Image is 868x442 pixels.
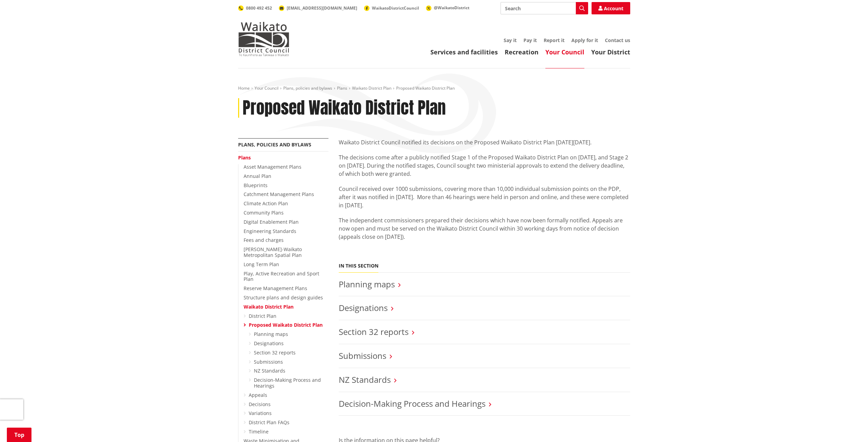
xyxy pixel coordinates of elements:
[244,219,299,225] a: Digital Enablement Plan
[249,410,272,416] a: Variations
[255,85,278,91] a: Your Council
[283,85,332,91] a: Plans, policies and bylaws
[238,154,251,161] a: Plans
[246,5,272,11] span: 0800 492 452
[339,398,485,409] a: Decision-Making Process and Hearings
[426,5,469,11] a: @WaikatoDistrict
[501,2,588,14] input: Search input
[505,48,539,56] a: Recreation
[254,367,285,374] a: NZ Standards
[254,340,284,347] a: Designations
[254,377,321,389] a: Decision-Making Process and Hearings
[339,302,388,313] a: Designations
[396,85,455,91] span: Proposed Waikato District Plan
[238,85,250,91] a: Home
[372,5,419,11] span: WaikatoDistrictCouncil
[591,48,630,56] a: Your District
[434,5,469,11] span: @WaikatoDistrict
[244,228,296,234] a: Engineering Standards
[244,294,323,301] a: Structure plans and design guides
[339,216,630,241] p: The independent commissioners prepared their decisions which have now been formally notified. App...
[430,48,498,56] a: Services and facilities
[339,350,386,361] a: Submissions
[339,278,395,290] a: Planning maps
[244,285,307,291] a: Reserve Management Plans
[244,209,284,216] a: Community Plans
[254,331,288,337] a: Planning maps
[545,48,584,56] a: Your Council
[544,37,565,43] a: Report it
[238,86,630,91] nav: breadcrumb
[249,428,269,435] a: Timeline
[279,5,357,11] a: [EMAIL_ADDRESS][DOMAIN_NAME]
[7,428,31,442] a: Top
[352,85,391,91] a: Waikato District Plan
[249,401,271,407] a: Decisions
[249,392,267,398] a: Appeals
[571,37,598,43] a: Apply for it
[339,185,630,209] p: Council received over 1000 submissions, covering more than 10,000 individual submission points on...
[504,37,517,43] a: Say it
[339,138,630,146] p: Waikato District Council notified its decisions on the Proposed Waikato District Plan [DATE][DATE].
[244,173,271,179] a: Annual Plan
[244,261,279,268] a: Long Term Plan
[244,200,288,207] a: Climate Action Plan
[364,5,419,11] a: WaikatoDistrictCouncil
[249,313,276,319] a: District Plan
[244,246,302,258] a: [PERSON_NAME]-Waikato Metropolitan Spatial Plan
[592,2,630,14] a: Account
[254,359,283,365] a: Submissions
[244,182,268,188] a: Blueprints
[244,303,294,310] a: Waikato District Plan
[287,5,357,11] span: [EMAIL_ADDRESS][DOMAIN_NAME]
[244,164,301,170] a: Asset Management Plans
[339,263,378,269] h5: In this section
[339,153,630,178] p: The decisions come after a publicly notified Stage 1 of the Proposed Waikato District Plan on [DA...
[243,98,446,118] h1: Proposed Waikato District Plan
[339,326,409,337] a: Section 32 reports
[523,37,537,43] a: Pay it
[244,191,314,197] a: Catchment Management Plans
[249,322,323,328] a: Proposed Waikato District Plan
[254,349,296,356] a: Section 32 reports
[238,22,289,56] img: Waikato District Council - Te Kaunihera aa Takiwaa o Waikato
[605,37,630,43] a: Contact us
[339,374,391,385] a: NZ Standards
[249,419,289,426] a: District Plan FAQs
[238,141,311,148] a: Plans, policies and bylaws
[244,237,284,243] a: Fees and charges
[238,5,272,11] a: 0800 492 452
[337,85,347,91] a: Plans
[244,270,319,283] a: Play, Active Recreation and Sport Plan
